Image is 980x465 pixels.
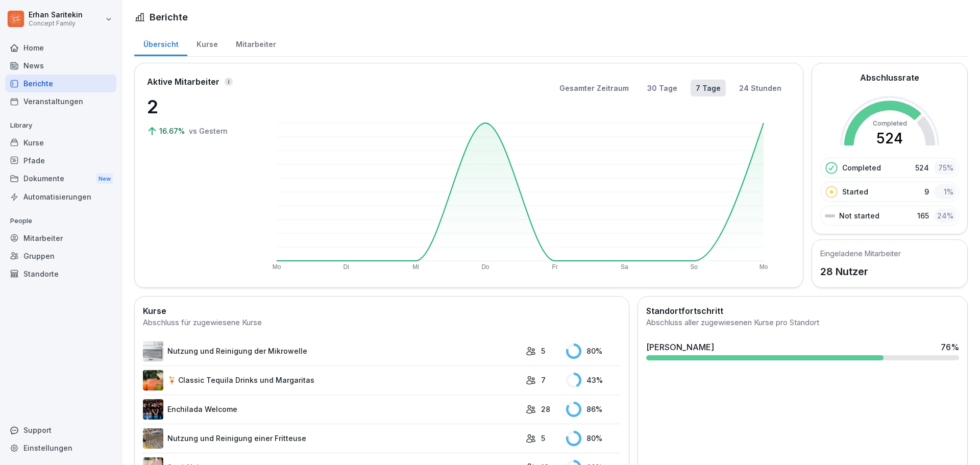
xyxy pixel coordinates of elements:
div: Abschluss aller zugewiesenen Kurse pro Standort [646,317,959,329]
div: 24 % [934,208,957,223]
a: Automatisierungen [5,188,116,206]
button: 7 Tage [691,80,726,96]
div: Dokumente [5,169,116,188]
a: Einstellungen [5,439,116,457]
div: 86 % [566,402,621,417]
p: Library [5,117,116,134]
div: [PERSON_NAME] [646,341,714,353]
text: Mi [412,263,419,271]
a: Mitarbeiter [5,229,116,247]
text: Mo [273,263,281,271]
a: Nutzung und Reinigung der Mikrowelle [143,341,521,361]
p: Started [842,186,868,197]
a: Mitarbeiter [227,30,285,56]
a: Übersicht [134,30,187,56]
a: DokumenteNew [5,169,116,188]
p: People [5,213,116,229]
p: 28 [541,404,550,414]
text: Sa [621,263,628,271]
text: So [690,263,698,271]
p: 5 [541,433,545,444]
a: Home [5,39,116,57]
text: Mo [759,263,768,271]
h1: Berichte [150,10,188,24]
div: 76 % [941,341,959,353]
p: 524 [915,162,929,173]
div: 80 % [566,431,621,446]
button: Gesamter Zeitraum [554,80,634,96]
h5: Eingeladene Mitarbeiter [820,248,901,259]
h2: Abschlussrate [860,71,919,84]
a: News [5,57,116,75]
p: 28 Nutzer [820,264,901,279]
div: 43 % [566,373,621,388]
p: Completed [842,162,881,173]
a: Kurse [187,30,227,56]
h2: Kurse [143,305,621,317]
p: 9 [924,186,929,197]
button: 24 Stunden [734,80,787,96]
a: Gruppen [5,247,116,265]
img: h1lolpoaabqe534qsg7vh4f7.png [143,341,163,361]
a: Kurse [5,134,116,152]
text: Fr [552,263,557,271]
p: 7 [541,375,546,385]
img: w6z44imirsf58l7dk7m6l48m.png [143,370,163,390]
p: 2 [147,93,249,120]
p: Not started [839,210,879,221]
a: Berichte [5,75,116,92]
div: 80 % [566,344,621,359]
h2: Standortfortschritt [646,305,959,317]
a: Nutzung und Reinigung einer Fritteuse [143,428,521,449]
a: Veranstaltungen [5,92,116,110]
p: Concept Family [29,20,83,27]
a: [PERSON_NAME]76% [642,337,963,364]
button: 30 Tage [642,80,682,96]
div: 75 % [934,160,957,175]
a: 🍹 Classic Tequila Drinks und Margaritas [143,370,521,390]
div: New [96,173,113,185]
div: Support [5,421,116,439]
p: 5 [541,346,545,356]
div: Abschluss für zugewiesene Kurse [143,317,621,329]
text: Do [481,263,489,271]
p: 165 [917,210,929,221]
a: Standorte [5,265,116,283]
p: vs Gestern [189,126,228,136]
a: Pfade [5,152,116,169]
a: Enchilada Welcome [143,399,521,420]
div: 1 % [934,184,957,199]
p: Aktive Mitarbeiter [147,76,219,88]
img: tvia5dmua0oanporuy26ler9.png [143,399,163,420]
img: b2msvuojt3s6egexuweix326.png [143,428,163,449]
p: Erhan Saritekin [29,11,83,19]
p: 16.67% [159,126,187,136]
text: Di [344,263,349,271]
